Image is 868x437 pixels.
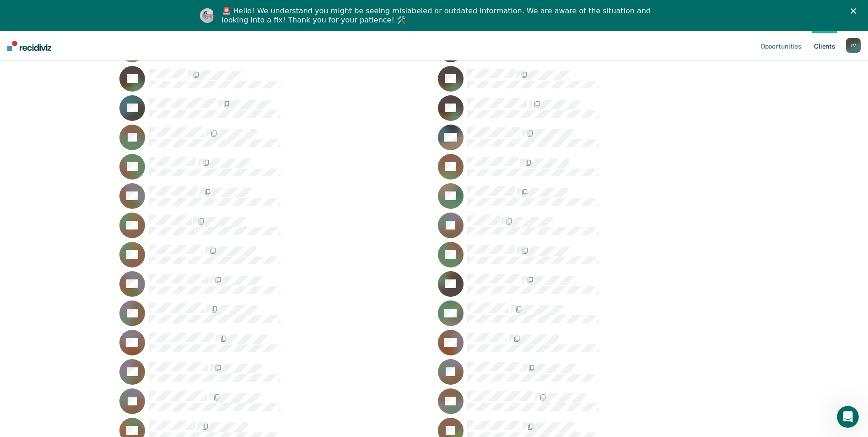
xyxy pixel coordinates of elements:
[222,6,654,25] div: 🚨 Hello! We understand you might be seeing mislabeled or outdated information. We are aware of th...
[846,38,861,53] button: JV
[7,41,51,51] img: Recidiviz
[759,31,803,60] a: Opportunities
[812,31,837,60] a: Clients
[846,38,861,53] div: J V
[851,8,860,14] div: Close
[200,8,215,23] img: Profile image for Kim
[837,406,859,428] iframe: Intercom live chat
